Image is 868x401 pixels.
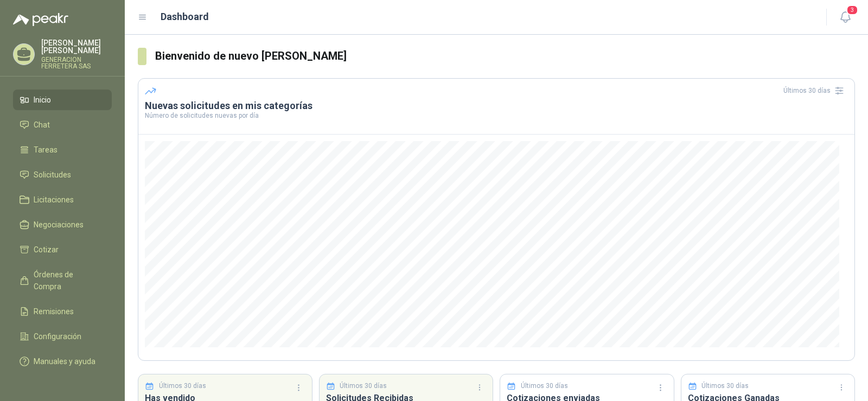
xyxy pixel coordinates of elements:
a: Negociaciones [13,214,112,235]
span: Inicio [34,94,51,106]
img: Logo peakr [13,13,68,26]
p: Últimos 30 días [521,381,568,391]
button: 3 [835,8,855,27]
p: Últimos 30 días [701,381,749,391]
h1: Dashboard [161,9,209,24]
a: Licitaciones [13,189,112,210]
a: Configuración [13,326,112,347]
a: Manuales y ayuda [13,351,112,372]
a: Cotizar [13,239,112,260]
span: Licitaciones [34,194,74,206]
h3: Bienvenido de nuevo [PERSON_NAME] [155,48,855,65]
span: Solicitudes [34,169,71,181]
p: Últimos 30 días [159,381,206,391]
a: Remisiones [13,301,112,322]
a: Inicio [13,90,112,110]
div: Últimos 30 días [783,82,848,99]
a: Tareas [13,139,112,160]
span: Tareas [34,144,58,156]
p: [PERSON_NAME] [PERSON_NAME] [41,39,112,54]
span: Cotizar [34,244,59,256]
p: GENERACION FERRETERA SAS [41,56,112,69]
p: Últimos 30 días [340,381,387,391]
p: Número de solicitudes nuevas por día [145,112,848,119]
span: 3 [846,5,858,15]
h3: Nuevas solicitudes en mis categorías [145,99,848,112]
a: Chat [13,114,112,135]
span: Órdenes de Compra [34,269,101,292]
span: Chat [34,119,50,131]
span: Configuración [34,330,81,342]
span: Negociaciones [34,219,84,231]
a: Órdenes de Compra [13,264,112,297]
span: Manuales y ayuda [34,355,95,367]
span: Remisiones [34,305,74,317]
a: Solicitudes [13,164,112,185]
